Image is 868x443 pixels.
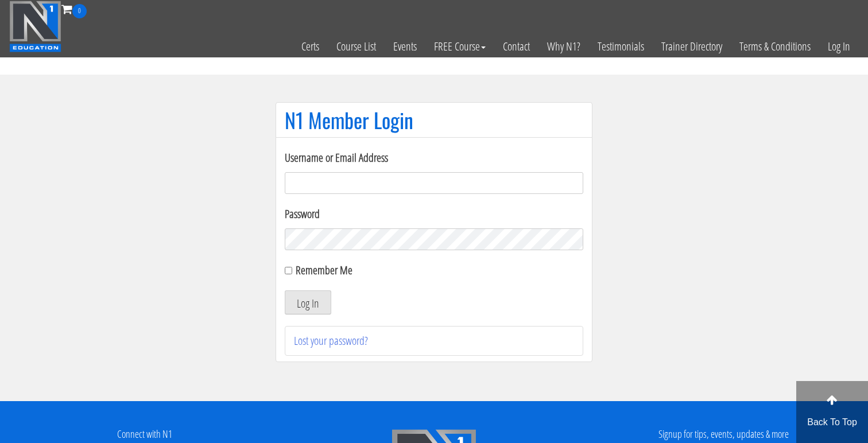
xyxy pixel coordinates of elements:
[819,18,859,75] a: Log In
[9,429,281,440] h4: Connect with N1
[72,4,87,18] span: 0
[653,18,731,75] a: Trainer Directory
[494,18,538,75] a: Contact
[731,18,819,75] a: Terms & Conditions
[9,1,61,52] img: n1-education
[285,108,583,131] h1: N1 Member Login
[328,18,385,75] a: Course List
[425,18,494,75] a: FREE Course
[538,18,589,75] a: Why N1?
[61,1,87,17] a: 0
[293,18,328,75] a: Certs
[587,429,859,440] h4: Signup for tips, events, updates & more
[285,290,331,314] button: Log In
[294,333,368,348] a: Lost your password?
[285,205,583,223] label: Password
[589,18,653,75] a: Testimonials
[385,18,425,75] a: Events
[796,415,868,429] p: Back To Top
[296,262,352,278] label: Remember Me
[285,149,583,166] label: Username or Email Address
